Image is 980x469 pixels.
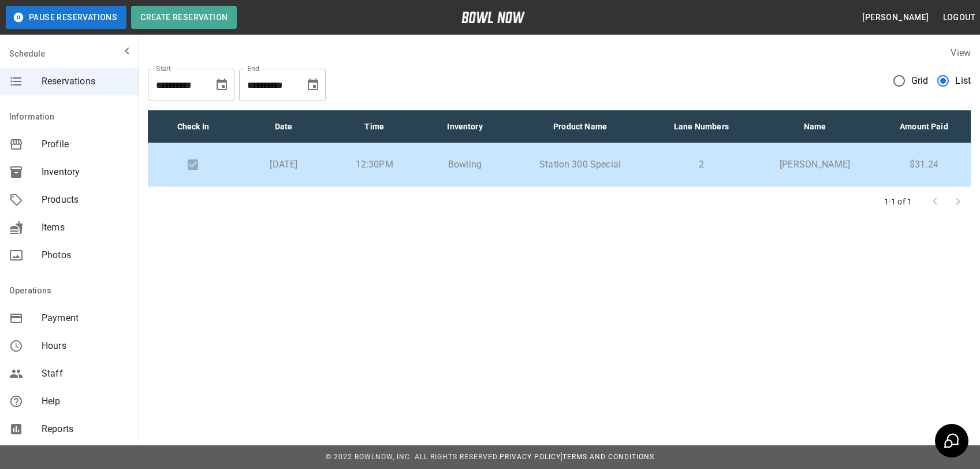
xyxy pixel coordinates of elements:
[42,367,129,381] span: Staff
[42,422,129,436] span: Reports
[239,110,329,143] th: Date
[301,73,325,96] button: Choose date, selected date is Sep 30, 2025
[42,193,129,207] span: Products
[42,165,129,179] span: Inventory
[148,110,239,143] th: Check In
[911,74,929,88] span: Grid
[461,12,525,23] img: logo
[884,196,912,207] p: 1-1 of 1
[42,137,129,151] span: Profile
[42,221,129,234] span: Items
[248,158,320,172] p: [DATE]
[42,339,129,353] span: Hours
[562,453,654,461] a: Terms and Conditions
[659,158,744,172] p: 2
[955,74,971,88] span: List
[338,158,411,172] p: 12:30PM
[650,110,753,143] th: Lane Numbers
[520,158,641,172] p: Station 300 Special
[6,6,126,29] button: Pause Reservations
[762,158,868,172] p: [PERSON_NAME]
[329,110,420,143] th: Time
[938,7,980,28] button: Logout
[877,110,971,143] th: Amount Paid
[500,453,561,461] a: Privacy Policy
[42,394,129,408] span: Help
[511,110,650,143] th: Product Name
[42,311,129,325] span: Payment
[858,7,933,28] button: [PERSON_NAME]
[131,6,237,29] button: Create Reservation
[752,110,877,143] th: Name
[429,158,501,172] p: Bowling
[326,453,500,461] span: © 2022 BowlNow, Inc. All Rights Reserved.
[886,158,962,172] p: $31.24
[420,110,511,143] th: Inventory
[951,47,971,58] label: View
[210,73,233,96] button: Choose date, selected date is Aug 31, 2025
[42,248,129,262] span: Photos
[42,75,129,88] span: Reservations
